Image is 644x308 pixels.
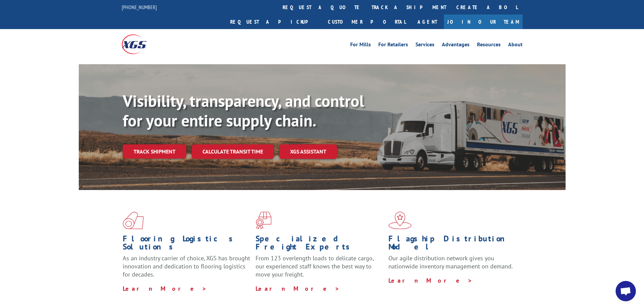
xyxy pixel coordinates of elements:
a: Learn More > [256,285,340,292]
h1: Specialized Freight Experts [256,235,383,254]
a: Resources [477,42,501,49]
div: Open chat [616,281,636,301]
span: As an industry carrier of choice, XGS has brought innovation and dedication to flooring logistics... [123,254,250,278]
a: Request a pickup [225,15,323,29]
a: XGS ASSISTANT [279,144,337,159]
a: For Retailers [378,42,408,49]
a: Agent [411,15,444,29]
b: Visibility, transparency, and control for your entire supply chain. [123,90,364,131]
a: Calculate transit time [192,144,274,159]
h1: Flooring Logistics Solutions [123,235,251,254]
a: Services [415,42,434,49]
img: xgs-icon-total-supply-chain-intelligence-red [123,212,144,229]
img: xgs-icon-flagship-distribution-model-red [388,212,412,229]
a: Learn More > [123,285,207,292]
span: Our agile distribution network gives you nationwide inventory management on demand. [388,254,513,270]
a: Track shipment [123,144,186,159]
a: Join Our Team [444,15,523,29]
a: Customer Portal [323,15,411,29]
a: About [508,42,523,49]
h1: Flagship Distribution Model [388,235,516,254]
p: From 123 overlength loads to delicate cargo, our experienced staff knows the best way to move you... [256,254,383,284]
a: Learn More > [388,277,473,284]
img: xgs-icon-focused-on-flooring-red [256,212,271,229]
a: Advantages [442,42,470,49]
a: [PHONE_NUMBER] [122,4,157,10]
a: For Mills [350,42,371,49]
